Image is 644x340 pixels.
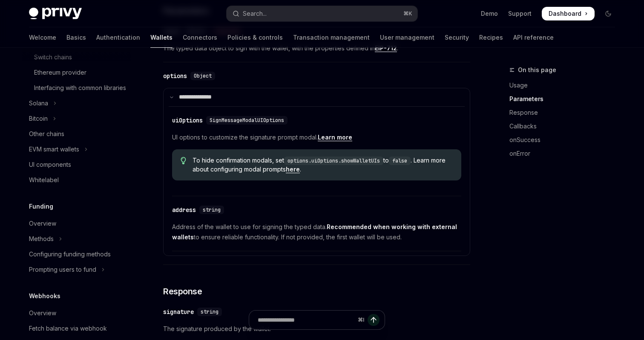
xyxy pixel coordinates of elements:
[193,156,453,174] span: To hide confirmation modals, set to . Learn more about configuring modal prompts .
[389,157,411,165] code: false
[22,247,131,262] a: Configuring funding methods
[549,9,581,18] span: Dashboard
[22,321,131,336] a: Fetch balance via webhook
[203,206,221,213] span: string
[22,111,131,126] button: Toggle Bitcoin section
[194,73,212,79] span: Object
[29,27,56,48] a: Welcome
[183,27,217,48] a: Connectors
[172,223,457,241] strong: Recommended when working with external wallets
[29,160,71,170] div: UI components
[210,117,284,124] span: SignMessageModalUIOptions
[243,9,267,19] div: Search...
[286,166,300,173] a: here
[445,27,469,48] a: Security
[22,216,131,231] a: Overview
[318,134,352,141] a: Learn more
[172,222,461,242] span: Address of the wallet to use for signing the typed data. to ensure reliable functionality. If not...
[227,27,283,48] a: Policies & controls
[172,116,203,125] div: uiOptions
[380,27,434,48] a: User management
[481,9,498,18] a: Demo
[22,231,131,247] button: Toggle Methods section
[163,72,187,80] div: options
[29,201,53,212] h5: Funding
[29,98,48,108] div: Solana
[29,129,64,139] div: Other chains
[172,132,461,142] span: UI options to customize the signature prompt modal.
[96,27,140,48] a: Authentication
[163,308,194,316] div: signature
[508,9,532,18] a: Support
[22,80,131,96] a: Interfacing with common libraries
[509,92,622,106] a: Parameters
[22,142,131,157] button: Toggle EVM smart wallets section
[293,27,370,48] a: Transaction management
[284,157,383,165] code: options.uiOptions.showWalletUIs
[22,305,131,321] a: Overview
[29,218,56,229] div: Overview
[29,308,56,318] div: Overview
[29,113,48,124] div: Bitcoin
[375,44,397,52] a: EIP-712
[509,119,622,133] a: Callbacks
[29,249,111,259] div: Configuring funding methods
[163,285,202,297] span: Response
[509,78,622,92] a: Usage
[509,133,622,147] a: onSuccess
[542,7,595,20] a: Dashboard
[34,83,126,93] div: Interfacing with common libraries
[518,65,556,75] span: On this page
[403,10,412,17] span: ⌘ K
[479,27,503,48] a: Recipes
[258,311,354,329] input: Ask a question...
[29,264,96,275] div: Prompting users to fund
[150,27,172,48] a: Wallets
[601,7,615,20] button: Toggle dark mode
[181,157,187,165] svg: Tip
[163,43,470,53] span: The typed data object to sign with the wallet, with the properties defined in .
[22,157,131,172] a: UI components
[29,323,107,334] div: Fetch balance via webhook
[22,96,131,111] button: Toggle Solana section
[66,27,86,48] a: Basics
[29,175,59,185] div: Whitelabel
[22,65,131,80] a: Ethereum provider
[513,27,554,48] a: API reference
[29,8,82,20] img: dark logo
[22,262,131,277] button: Toggle Prompting users to fund section
[227,6,417,21] button: Open search
[509,147,622,160] a: onError
[22,126,131,142] a: Other chains
[368,314,379,326] button: Send message
[509,106,622,119] a: Response
[34,67,86,78] div: Ethereum provider
[29,234,54,244] div: Methods
[29,144,79,154] div: EVM smart wallets
[29,291,60,301] h5: Webhooks
[172,206,196,214] div: address
[22,172,131,188] a: Whitelabel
